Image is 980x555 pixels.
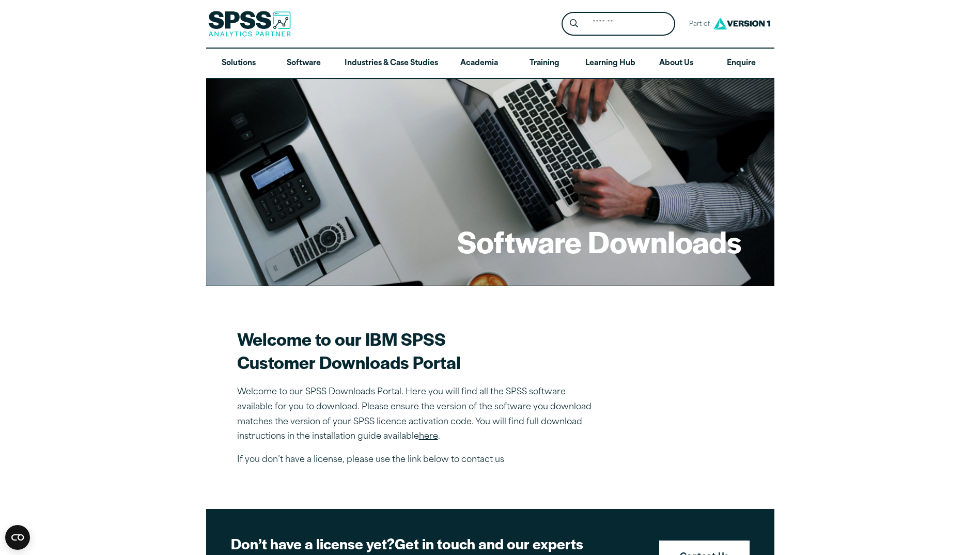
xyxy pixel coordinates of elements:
strong: Don’t have a license yet? [231,533,395,553]
a: Training [511,49,577,79]
button: Open CMP widget [5,525,30,550]
span: Part of [683,17,711,32]
a: About Us [644,49,709,79]
h2: Welcome to our IBM SPSS Customer Downloads Portal [237,327,599,374]
a: Enquire [709,49,774,79]
img: Version1 Logo [711,14,773,33]
img: SPSS Analytics Partner [208,11,291,37]
nav: Desktop version of site main menu [206,49,774,79]
a: here [419,433,438,441]
p: Welcome to our SPSS Downloads Portal. Here you will find all the SPSS software available for you ... [237,385,599,444]
form: Site Header Search Form [562,12,675,36]
h1: Software Downloads [457,221,741,261]
a: Academia [446,49,511,79]
a: Industries & Case Studies [336,49,446,79]
svg: Search magnifying glass icon [570,19,578,28]
button: Search magnifying glass icon [564,14,583,34]
p: If you don’t have a license, please use the link below to contact us [237,453,599,468]
a: Solutions [206,49,271,79]
a: Software [271,49,336,79]
a: Learning Hub [577,49,644,79]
